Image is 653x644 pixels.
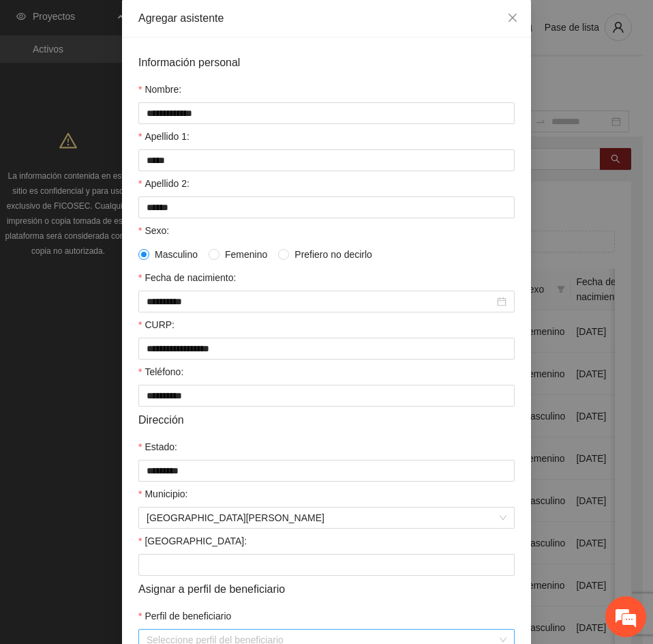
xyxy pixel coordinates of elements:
label: Colonia: [138,533,247,548]
span: Santa Bárbara [147,508,506,528]
span: Femenino [219,247,273,262]
label: Perfil de beneficiario [138,609,231,624]
label: Nombre: [138,82,181,97]
input: Nombre: [138,102,515,124]
label: Apellido 2: [138,176,189,191]
input: Apellido 2: [138,196,515,218]
label: Apellido 1: [138,129,189,144]
label: Teléfono: [138,364,183,379]
div: Minimizar ventana de chat en vivo [224,7,256,40]
input: CURP: [138,338,515,360]
input: Teléfono: [138,385,515,407]
label: Estado: [138,439,177,454]
label: CURP: [138,317,174,332]
span: close [507,12,518,23]
label: Municipio: [138,486,187,501]
div: Agregar asistente [138,11,515,26]
input: Fecha de nacimiento: [147,294,494,309]
div: Chatee con nosotros ahora [71,70,229,87]
input: Apellido 1: [138,149,515,171]
label: Sexo: [138,223,169,238]
span: Estamos en línea. [79,182,188,320]
span: Masculino [149,247,203,262]
span: Asignar a perfil de beneficiario [138,581,285,598]
span: Información personal [138,54,240,71]
span: Prefiero no decirlo [289,247,378,262]
input: Estado: [138,460,515,482]
label: Fecha de nacimiento: [138,270,236,285]
span: Dirección [138,411,184,428]
input: Colonia: [138,554,515,576]
textarea: Escriba su mensaje y pulse “Intro” [7,372,260,420]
